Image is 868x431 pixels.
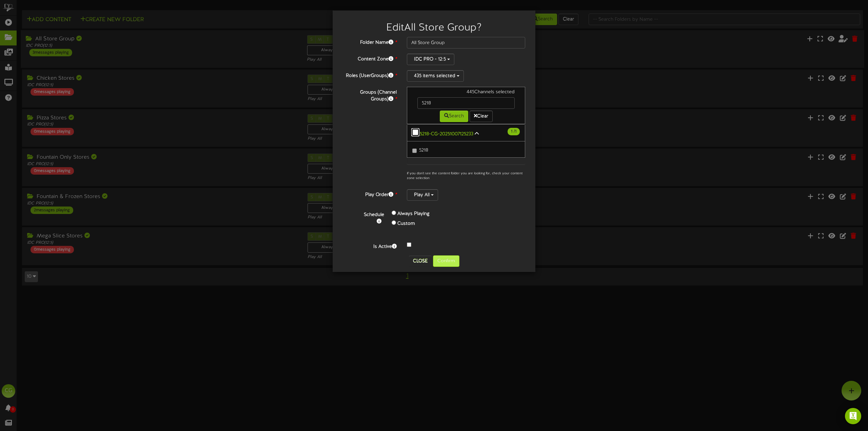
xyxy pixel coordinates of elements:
button: Play All [407,189,438,201]
button: IDC PRO - 12:5 [407,54,454,65]
button: 435 items selected [407,70,464,82]
span: / 1 [508,128,520,135]
input: Folder Name [407,37,525,48]
span: 1 [511,129,514,134]
button: Clear [470,111,493,122]
span: 5218 [419,148,428,153]
label: Content Zone [338,54,402,63]
div: 445 Channels selected [412,89,520,97]
label: Always Playing [397,211,430,217]
label: Play Order [338,189,402,198]
div: Open Intercom Messenger [845,408,861,424]
button: Search [440,111,468,122]
button: Close [409,256,432,267]
button: Confirm [433,255,459,267]
button: 5218-CG-20251007125233 1 /1 [407,124,525,141]
input: -- Search -- [417,97,515,109]
label: Roles (UserGroups) [338,70,402,79]
b: 5218-CG-20251007125233 [420,132,473,137]
label: Custom [397,220,415,227]
label: Is Active [338,241,402,250]
b: Schedule [364,212,384,217]
label: Folder Name [338,37,402,46]
h2: Edit All Store Group ? [343,22,525,34]
input: 5218 [412,149,417,153]
label: Groups (Channel Groups) [338,87,402,103]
